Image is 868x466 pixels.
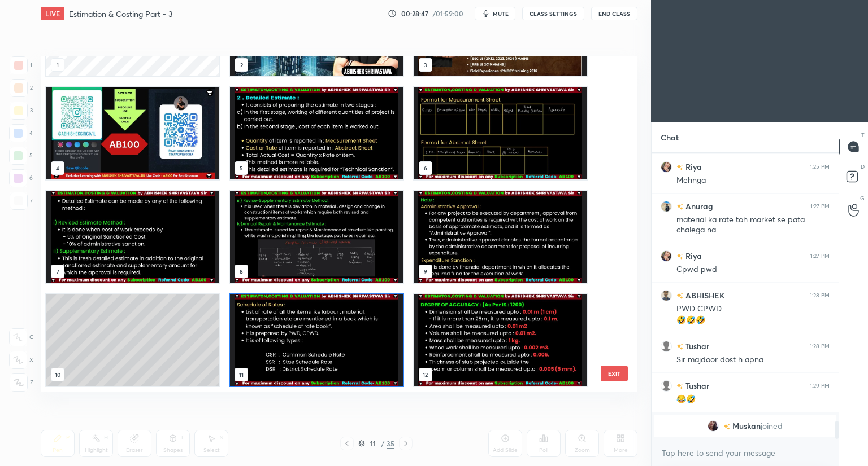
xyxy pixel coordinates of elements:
[810,203,830,210] div: 1:27 PM
[810,253,830,260] div: 1:27 PM
[708,420,719,432] img: a0f15e032c6b4127bc9b97b3e6855f92.jpg
[9,169,33,187] div: 6
[676,354,830,366] div: Sir majdoor dost h apna
[46,87,219,179] img: 1759476926D9ENU4.pdf
[676,344,683,350] img: no-rating-badge.077c3623.svg
[732,421,761,430] span: Muskan
[683,161,702,173] h6: Riya
[810,292,830,299] div: 1:28 PM
[676,394,830,405] div: 😂🤣
[683,289,724,301] h6: ABHISHEK
[10,79,33,97] div: 2
[652,153,839,439] div: grid
[676,175,830,186] div: Mehnga
[41,7,64,20] div: LIVE
[9,124,33,142] div: 4
[810,343,830,350] div: 1:28 PM
[601,366,628,381] button: EXIT
[761,421,783,430] span: joined
[723,424,730,430] img: no-rating-badge.077c3623.svg
[861,162,865,171] p: D
[414,294,587,386] img: 1759476926D9ENU4.pdf
[387,438,394,449] div: 35
[676,264,830,275] div: Cpwd pwd
[652,122,688,152] p: Chat
[9,147,33,165] div: 5
[676,315,830,326] div: 🤣🤣🤣
[10,373,33,392] div: Z
[661,341,672,352] img: default.png
[861,131,865,139] p: T
[475,7,515,20] button: mute
[367,440,379,447] div: 11
[493,10,509,17] span: mute
[591,7,637,20] button: End Class
[230,87,402,179] img: 1759476926D9ENU4.pdf
[676,304,830,315] div: PWD CPWD
[661,290,672,301] img: e6014d4017c3478a8bc727f8de9f7bcc.jpg
[661,380,672,392] img: default.png
[661,201,672,212] img: b9eb6263dd734dca820a5d2be3058b6d.jpg
[676,293,683,299] img: no-rating-badge.077c3623.svg
[9,351,33,369] div: X
[414,87,587,179] img: 1759476926D9ENU4.pdf
[860,194,865,203] p: G
[10,192,33,210] div: 7
[676,214,830,236] div: material ka rate toh market se pata chalega na
[810,164,830,170] div: 1:25 PM
[414,191,587,283] img: 1759476926D9ENU4.pdf
[69,8,172,19] h4: Estimation & Costing Part - 3
[9,328,33,346] div: C
[676,204,683,210] img: no-rating-badge.077c3623.svg
[661,161,672,173] img: 9a58a05a9ad6482a82cd9b5ca215b066.jpg
[676,253,683,260] img: no-rating-badge.077c3623.svg
[230,191,402,283] img: 1759476926D9ENU4.pdf
[522,7,584,20] button: CLASS SETTINGS
[10,56,32,74] div: 1
[683,340,709,352] h6: Tushar
[46,191,219,283] img: 1759476926D9ENU4.pdf
[661,250,672,262] img: 9a58a05a9ad6482a82cd9b5ca215b066.jpg
[683,380,709,392] h6: Tushar
[683,200,713,212] h6: Anurag
[676,383,683,389] img: no-rating-badge.077c3623.svg
[230,294,402,386] img: 1759476926D9ENU4.pdf
[683,250,702,262] h6: Riya
[676,164,683,170] img: no-rating-badge.077c3623.svg
[381,440,384,447] div: /
[10,102,33,120] div: 3
[810,383,830,389] div: 1:29 PM
[41,56,618,392] div: grid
